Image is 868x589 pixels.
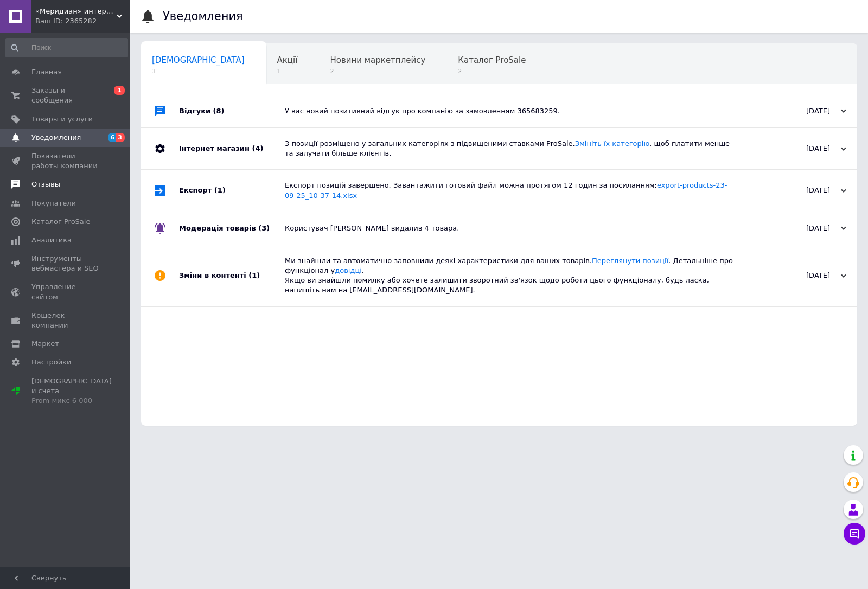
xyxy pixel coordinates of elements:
[330,55,425,65] span: Новини маркетплейсу
[252,144,263,152] span: (4)
[179,170,285,211] div: Експорт
[844,523,865,545] button: Чат с покупателем
[31,133,81,143] span: Уведомления
[330,67,425,75] span: 2
[31,180,60,189] span: Отзывы
[335,266,362,274] a: довідці
[31,114,93,124] span: Товары и услуги
[152,67,245,75] span: 3
[5,38,128,57] input: Поиск
[179,212,285,245] div: Модерація товарів
[31,254,100,273] span: Инструменты вебмастера и SEO
[31,357,71,367] span: Настройки
[31,396,112,406] div: Prom микс 6 000
[31,235,72,245] span: Аналитика
[31,151,100,171] span: Показатели работы компании
[738,106,846,116] div: [DATE]
[592,257,668,265] a: Переглянути позиції
[35,16,130,26] div: Ваш ID: 2365282
[213,107,225,115] span: (8)
[458,67,526,75] span: 2
[31,376,112,406] span: [DEMOGRAPHIC_DATA] и счета
[738,144,846,153] div: [DATE]
[31,311,100,330] span: Кошелек компании
[458,55,526,65] span: Каталог ProSale
[31,282,100,302] span: Управление сайтом
[116,133,125,142] span: 3
[285,106,738,116] div: У вас новий позитивний відгук про компанію за замовленням 365683259.
[31,199,76,208] span: Покупатели
[108,133,117,142] span: 6
[163,10,243,23] h1: Уведомления
[31,217,90,227] span: Каталог ProSale
[285,139,738,158] div: 3 позиції розміщено у загальних категоріях з підвищеними ставками ProSale. , щоб платити менше та...
[35,7,117,16] span: «Меридиан» интернет-магазин
[738,185,846,195] div: [DATE]
[214,186,226,194] span: (1)
[285,181,738,200] div: Експорт позицій завершено. Завантажити готовий файл можна протягом 12 годин за посиланням:
[258,224,270,232] span: (3)
[114,86,125,95] span: 1
[575,139,650,148] a: Змініть їх категорію
[152,55,245,65] span: [DEMOGRAPHIC_DATA]
[277,55,298,65] span: Акції
[179,128,285,169] div: Інтернет магазин
[31,86,100,105] span: Заказы и сообщения
[285,256,738,296] div: Ми знайшли та автоматично заповнили деякі характеристики для ваших товарів. . Детальніше про функ...
[738,271,846,280] div: [DATE]
[285,223,738,233] div: Користувач [PERSON_NAME] видалив 4 товара.
[179,95,285,127] div: Відгуки
[248,271,260,279] span: (1)
[179,245,285,306] div: Зміни в контенті
[738,223,846,233] div: [DATE]
[285,181,727,199] a: export-products-23-09-25_10-37-14.xlsx
[31,67,62,77] span: Главная
[277,67,298,75] span: 1
[31,339,59,349] span: Маркет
